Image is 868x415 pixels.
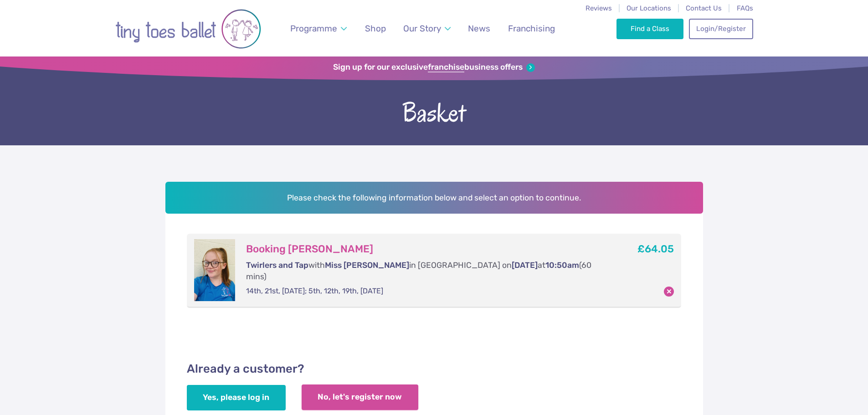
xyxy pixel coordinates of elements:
[360,18,390,39] a: Shop
[689,19,753,39] a: Login/Register
[428,62,464,72] strong: franchise
[165,182,703,214] h2: Please check the following information below and select an option to continue.
[686,4,722,12] a: Contact Us
[403,23,441,34] span: Our Story
[503,18,559,39] a: Franchising
[246,260,605,282] p: with in [GEOGRAPHIC_DATA] on at (60 mins)
[737,4,753,12] a: FAQs
[365,23,386,34] span: Shop
[286,18,351,39] a: Programme
[512,261,538,270] span: [DATE]
[302,384,418,410] a: No, let's register now
[637,243,674,255] b: £64.05
[586,4,612,12] a: Reviews
[545,261,579,270] span: 10:50am
[468,23,490,34] span: News
[246,286,605,296] p: 14th, 21st, [DATE]; 5th, 12th, 19th, [DATE]
[187,362,682,376] h3: Already a customer?
[325,261,409,270] span: Miss [PERSON_NAME]
[399,18,455,39] a: Our Story
[627,4,671,12] a: Our Locations
[187,385,286,410] a: Yes, please log in
[290,23,337,34] span: Programme
[246,261,308,270] span: Twirlers and Tap
[115,6,261,52] img: tiny toes ballet
[246,243,605,256] h3: Booking [PERSON_NAME]
[333,62,535,72] a: Sign up for our exclusivefranchisebusiness offers
[464,18,495,39] a: News
[616,19,683,39] a: Find a Class
[508,23,555,34] span: Franchising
